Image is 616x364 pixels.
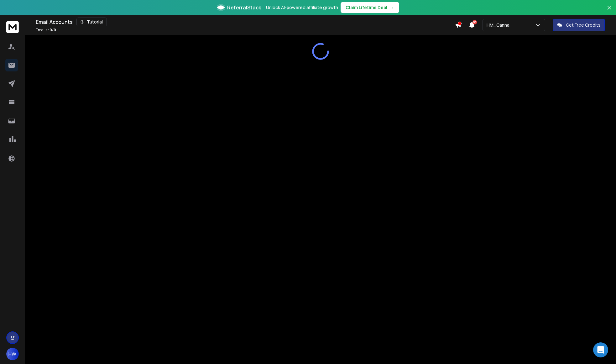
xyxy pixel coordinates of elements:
[593,342,608,357] div: Open Intercom Messenger
[390,4,394,11] span: →
[50,27,56,33] span: 0 / 0
[36,18,455,26] div: Email Accounts
[472,20,477,24] span: 50
[266,4,338,11] p: Unlock AI-powered affiliate growth
[6,348,19,360] button: HW
[76,18,107,26] button: Tutorial
[487,22,512,28] p: HM_Canna
[36,28,56,33] p: Emails :
[227,4,261,11] span: ReferralStack
[341,2,399,13] button: Claim Lifetime Deal→
[553,19,605,31] button: Get Free Credits
[605,4,613,19] button: Close banner
[566,22,601,28] p: Get Free Credits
